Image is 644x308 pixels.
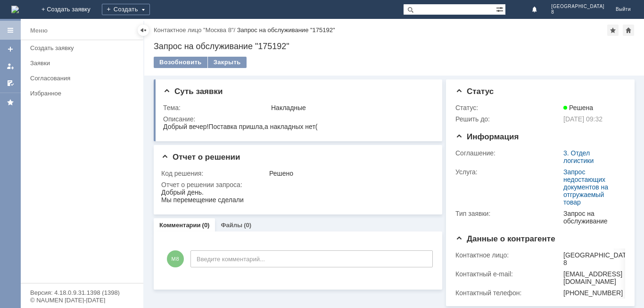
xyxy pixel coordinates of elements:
div: Контактный телефон: [455,289,561,297]
span: М8 [167,250,184,267]
div: Тип заявки: [455,210,561,217]
div: Решено [269,170,430,177]
div: Создать [102,4,150,15]
a: Комментарии [159,222,201,229]
a: Согласования [26,71,141,86]
div: Описание: [163,115,432,123]
div: Запрос на обслуживание "175192" [237,26,335,34]
div: [GEOGRAPHIC_DATA] 8 [563,251,632,266]
a: Контактное лицо "Москва 8" [154,26,234,34]
div: Сделать домашней страницей [623,25,634,36]
div: [PHONE_NUMBER] [563,289,632,297]
div: Соглашение: [455,149,561,157]
div: / [154,26,237,34]
div: Меню [30,25,48,36]
div: Тема: [163,104,269,111]
div: Услуга: [455,168,561,176]
div: Избранное [30,90,127,97]
div: Статус: [455,104,561,111]
a: Запрос недостающих документов на отгружаемый товар [563,168,608,206]
div: Добавить в избранное [607,25,619,36]
div: © NAUMEN [DATE]-[DATE] [30,297,134,303]
div: Отчет о решении запроса: [161,181,432,188]
a: 3. Отдел логистики [563,149,594,164]
a: Заявки [26,56,141,70]
div: (0) [202,222,210,229]
a: Мои заявки [3,59,18,74]
a: Создать заявку [3,42,18,57]
div: Накладные [271,104,430,111]
div: [EMAIL_ADDRESS][DOMAIN_NAME] [563,270,632,285]
div: Контактный e-mail: [455,270,561,278]
span: [GEOGRAPHIC_DATA] [551,4,604,9]
span: Информация [455,132,519,141]
div: Создать заявку [30,44,138,51]
div: Решить до: [455,115,561,123]
span: Суть заявки [163,87,223,96]
div: Согласования [30,75,138,82]
span: Статус [455,87,494,96]
div: (0) [244,222,251,229]
a: Создать заявку [26,41,141,55]
span: 8 [551,9,604,15]
div: Скрыть меню [138,25,149,36]
span: Решена [563,104,593,111]
a: Файлы [221,222,242,229]
div: Контактное лицо: [455,251,561,259]
div: Код решения: [161,170,267,177]
a: Мои согласования [3,76,18,91]
div: Заявки [30,60,138,67]
div: Версия: 4.18.0.9.31.1398 (1398) [30,290,134,296]
span: Отчет о решении [161,153,240,162]
div: Запрос на обслуживание [563,210,621,225]
span: Расширенный поиск [496,4,505,13]
div: Запрос на обслуживание "175192" [154,42,635,51]
span: [DATE] 09:32 [563,115,603,123]
img: logo [11,6,19,13]
span: Данные о контрагенте [455,234,555,243]
a: Перейти на домашнюю страницу [11,6,19,13]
